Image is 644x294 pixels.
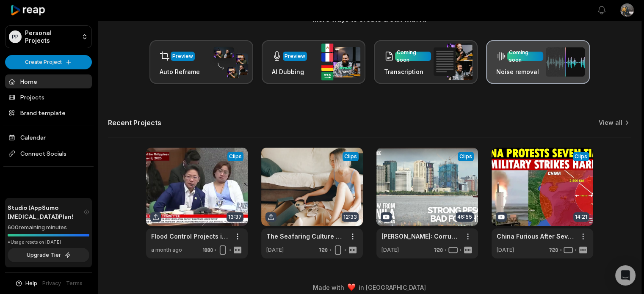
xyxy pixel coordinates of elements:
img: ai_dubbing.png [321,44,360,80]
p: Personal Projects [25,29,78,44]
span: Studio (AppSumo [MEDICAL_DATA]) Plan! [8,203,84,221]
a: Flood Control Projects in the [GEOGRAPHIC_DATA] [151,232,229,241]
h2: Recent Projects [108,118,161,127]
div: *Usage resets on [DATE] [8,239,89,245]
button: Upgrade Tier [8,248,89,262]
div: Coming soon [509,49,542,64]
img: heart emoji [348,283,355,291]
button: Create Project [5,55,92,69]
h3: Transcription [384,67,431,76]
div: PP [9,30,22,43]
span: Help [25,280,37,287]
h3: Noise removal [496,67,543,76]
a: View all [599,118,622,127]
button: Help [15,280,37,287]
a: [PERSON_NAME]: Corruption did not make Philippines poor (Full Episode) | The View From [GEOGRAPHI... [381,232,459,241]
a: The Seafaring Culture of the [DEMOGRAPHIC_DATA] People [266,232,344,241]
a: Terms [66,280,83,287]
span: Connect Socials [5,146,92,161]
div: Coming soon [397,49,429,64]
img: noise_removal.png [546,47,585,77]
img: auto_reframe.png [209,46,248,79]
a: Privacy [42,280,61,287]
div: Preview [172,52,193,60]
h3: AI Dubbing [272,67,307,76]
a: Home [5,74,92,88]
a: Calendar [5,130,92,144]
div: Open Intercom Messenger [615,265,636,286]
a: Brand template [5,106,92,120]
div: Preview [285,52,305,60]
a: China Furious After Seven Protests Over [DEMOGRAPHIC_DATA] Military’s Big Move in the [GEOGRAPHIC... [497,232,575,241]
h3: Auto Reframe [160,67,200,76]
img: transcription.png [434,44,473,80]
a: Projects [5,90,92,104]
div: Made with in [GEOGRAPHIC_DATA] [105,283,633,292]
div: 600 remaining minutes [8,223,89,232]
